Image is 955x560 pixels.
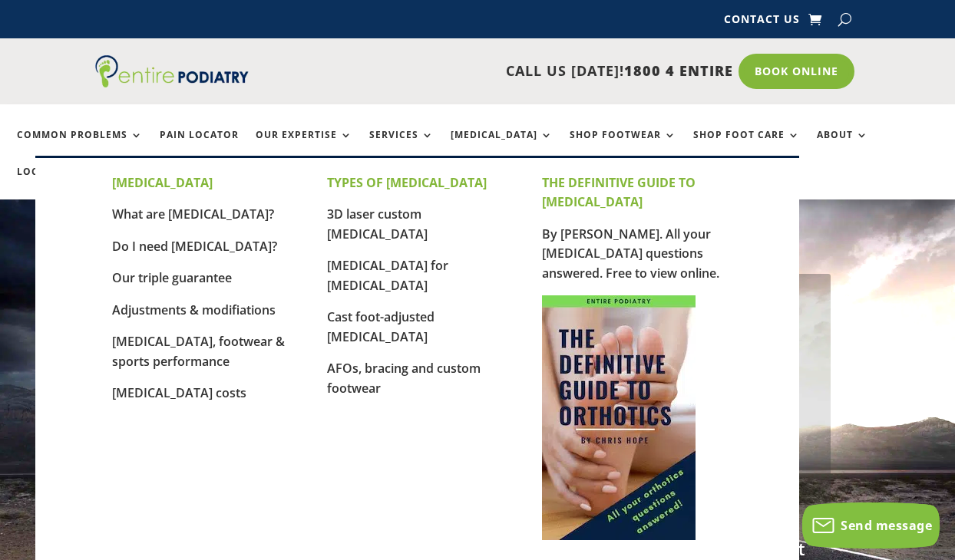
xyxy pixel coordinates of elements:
a: [MEDICAL_DATA] costs [112,384,246,401]
a: About [817,130,868,163]
strong: [MEDICAL_DATA] [112,174,213,191]
p: CALL US [DATE]! [266,61,733,81]
a: [MEDICAL_DATA], footwear & sports performance [112,333,285,370]
a: [MEDICAL_DATA] for [MEDICAL_DATA] [327,257,448,294]
a: Contact Us [724,14,800,31]
button: Send message [802,502,940,548]
a: Our triple guarantee [112,269,232,286]
a: Book Online [739,54,854,89]
a: Shop Footwear [570,130,676,163]
a: AFOs, bracing and custom footwear [327,360,481,397]
a: Services [369,130,434,163]
a: Pain Locator [160,130,239,163]
a: [MEDICAL_DATA] [451,130,553,163]
a: Entire Podiatry [95,75,249,91]
span: 1800 4 ENTIRE [624,61,733,80]
a: Common Problems [17,130,143,163]
a: Locations [17,166,94,199]
span: Send message [841,517,932,534]
a: Do I need [MEDICAL_DATA]? [112,238,277,255]
a: Cast foot-adjusted [MEDICAL_DATA] [327,308,435,345]
a: 3D laser custom [MEDICAL_DATA] [327,206,428,242]
strong: TYPES OF [MEDICAL_DATA] [327,174,487,191]
a: Shop Foot Care [693,130,800,163]
a: Our Expertise [256,130,352,163]
img: logo (1) [95,55,249,87]
a: Adjustments & modifiations [112,301,276,318]
a: What are [MEDICAL_DATA]? [112,206,274,222]
strong: THE DEFINITIVE GUIDE TO [MEDICAL_DATA] [542,174,696,211]
a: By [PERSON_NAME]. All your [MEDICAL_DATA] questions answered. Free to view online. [542,226,719,282]
img: Cover for The Definitive Guide to Orthotics by Chris Hope of Entire Podiatry [542,295,696,540]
